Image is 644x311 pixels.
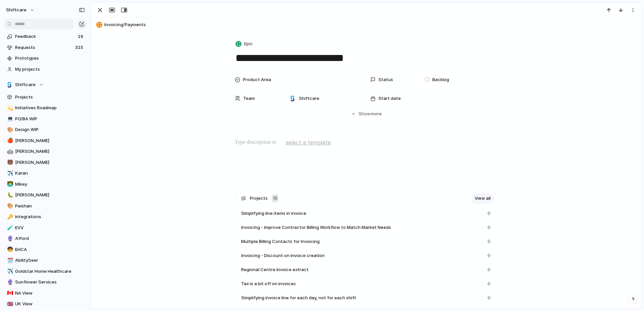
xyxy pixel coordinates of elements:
div: 💫 [7,104,12,112]
a: 🤖[PERSON_NAME] [3,146,87,157]
span: Simplifying invoice line for each day, not for each shift [241,295,356,301]
div: 🐻 [7,159,12,166]
div: 👨‍💻 [7,180,12,188]
span: NA View [15,290,85,297]
button: Showmore [235,108,498,120]
div: ✈️ [7,267,12,275]
div: 🔮 [7,235,12,243]
div: 🔑 [7,213,12,221]
span: EHCA [15,246,85,253]
span: [PERSON_NAME] [15,137,85,144]
a: 🧒EHCA [3,245,87,255]
button: 🧒 [6,246,13,253]
span: PO/BA WIP [15,116,85,122]
button: 🔮 [6,279,13,286]
span: Integrations [15,213,85,220]
a: 💫Initiatives Roadmap [3,103,87,113]
span: Projects [15,94,85,101]
a: 🎨Peishan [3,201,87,211]
div: 🎨 [7,202,12,210]
span: Tax is a bit off on invoices [241,281,296,287]
button: 🐛 [6,192,13,198]
span: Feedback [15,33,76,40]
button: 💻 [6,116,13,122]
button: 🤖 [6,148,13,155]
span: Requests [15,44,73,51]
div: 🍎 [7,137,12,144]
a: 🍎[PERSON_NAME] [3,136,87,146]
span: Projects [250,195,268,202]
div: 💻 [7,115,12,123]
span: Simplifying line items in invoice [241,210,306,217]
span: UK View [15,301,85,307]
div: 🎨 [7,126,12,134]
a: Projects [3,92,87,102]
button: shiftcare [3,5,38,15]
div: 🇨🇦 [7,289,12,297]
div: 🔮Afford [3,234,87,244]
div: 🐛 [7,191,12,199]
span: 19 [78,33,85,40]
div: 🇬🇧 [7,300,12,308]
div: ✈️Goldstar Home Healthcare [3,266,87,276]
div: 🧒 [7,246,12,253]
span: Show [359,111,371,117]
span: EVV [15,225,85,231]
div: 🗓️ [7,257,12,264]
span: select a template [286,138,331,146]
button: 🇨🇦 [6,290,13,297]
a: 🇬🇧UK View [3,299,87,309]
span: [PERSON_NAME] [15,192,85,198]
button: select a template [285,137,332,147]
button: 🇬🇧 [6,301,13,307]
span: Product Area [243,76,271,83]
button: 🐻 [6,159,13,166]
a: My projects [3,64,87,74]
a: 🐛[PERSON_NAME] [3,190,87,200]
span: 315 [75,44,85,51]
span: Invoicing - Discount on invoice creation [241,252,325,259]
a: 🇨🇦NA View [3,288,87,298]
button: 🎨 [6,203,13,209]
span: AbilitySeer [15,257,85,264]
div: 🔮 [7,278,12,286]
button: 🔮 [6,235,13,242]
span: Status [378,76,393,83]
span: Peishan [15,203,85,209]
div: 💻PO/BA WIP [3,114,87,124]
span: Initiatives Roadmap [15,105,85,111]
div: 🤖 [7,148,12,155]
span: Shiftcare [15,81,36,88]
button: 👨‍💻 [6,181,13,188]
button: 🎨 [6,126,13,133]
a: 🧪EVV [3,223,87,233]
a: 🔑Integrations [3,212,87,222]
button: 🍎 [6,137,13,144]
a: Feedback19 [3,32,87,42]
button: ✈️ [6,268,13,275]
button: Invoicing/Payments [94,19,638,30]
span: Backlog [432,76,449,83]
span: more [371,111,382,117]
div: ✈️ [7,170,12,177]
a: 🔮Sunflower Services [3,277,87,287]
button: 🗓️ [6,257,13,264]
span: shiftcare [6,7,26,13]
span: Prototypes [15,55,85,62]
span: Invoicing - Improve Contractor Billing Workflow to Match Market Needs [241,224,391,231]
span: Sunflower Services [15,279,85,286]
a: 👨‍💻Mikey [3,179,87,189]
button: Epic [234,39,255,49]
span: Regional Centre Invoice extract [241,266,309,273]
span: [PERSON_NAME] [15,148,85,155]
span: Design WIP [15,126,85,133]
